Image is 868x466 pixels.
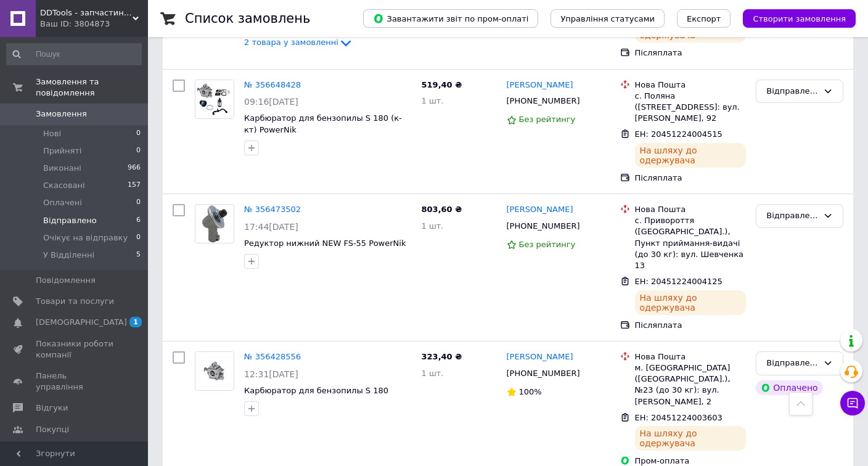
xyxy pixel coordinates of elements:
div: Нова Пошта [635,204,747,215]
span: 1 шт. [422,221,444,231]
span: Завантажити звіт по пром-оплаті [373,13,528,24]
span: 803,60 ₴ [422,205,462,214]
input: Пошук [6,43,142,65]
span: Товари та послуги [36,296,114,307]
div: [PHONE_NUMBER] [504,366,583,382]
span: ЕН: 20451224004515 [635,129,723,139]
span: 519,40 ₴ [422,80,462,89]
span: Замовлення [36,108,87,120]
img: Фото товару [195,352,234,390]
a: Редуктор нижний NEW FS-55 PowerNik [244,239,406,248]
a: № 356428556 [244,352,301,361]
button: Завантажити звіт по пром-оплаті [363,9,538,28]
span: 0 [136,128,141,139]
div: Оплачено [756,380,822,395]
div: Післяплата [635,47,747,59]
button: Створити замовлення [743,9,856,28]
span: Управління статусами [560,14,655,23]
span: [DEMOGRAPHIC_DATA] [36,317,127,328]
span: Покупці [36,424,69,435]
span: Скасовані [43,180,85,191]
a: Створити замовлення [731,14,856,23]
a: Карбюратор для бензопилы S 180 (к-кт) PowerNik [244,113,402,134]
span: 12:31[DATE] [244,369,298,379]
a: [PERSON_NAME] [507,80,573,91]
img: Фото товару [195,80,234,118]
span: Очікує на відправку [43,232,128,243]
span: 0 [136,232,141,243]
span: 100% [519,387,542,396]
div: Нова Пошта [635,351,747,362]
span: ЕН: 20451224003603 [635,413,723,422]
div: с. Привороття ([GEOGRAPHIC_DATA].), Пункт приймання-видачі (до 30 кг): вул. Шевченка 13 [635,215,747,271]
span: Створити замовлення [753,14,846,23]
div: Нова Пошта [635,80,747,91]
div: с. Поляна ([STREET_ADDRESS]: вул. [PERSON_NAME], 92 [635,91,747,125]
button: Експорт [677,9,731,28]
span: Відгуки [36,403,68,414]
a: № 356648428 [244,80,301,89]
span: 966 [128,163,141,174]
span: 6 [136,215,141,226]
span: 157 [128,180,141,191]
div: Відправлено [766,357,818,370]
div: На шляху до одержувача [635,290,747,315]
span: Показники роботи компанії [36,338,114,361]
img: Фото товару [195,205,234,243]
span: 1 [129,317,142,327]
span: Відправлено [43,215,97,226]
span: Замовлення та повідомлення [36,76,148,99]
a: 2 товара у замовленні [244,38,353,47]
a: Фото товару [195,204,234,243]
span: Виконані [43,163,81,174]
span: 0 [136,197,141,208]
span: ЕН: 20451224004125 [635,277,723,286]
h1: Список замовлень [185,11,310,26]
span: Оплачені [43,197,82,208]
a: [PERSON_NAME] [507,351,573,363]
div: На шляху до одержувача [635,426,747,451]
div: Відправлено [766,210,818,223]
span: Прийняті [43,145,81,157]
span: 1 шт. [422,369,444,378]
a: Фото товару [195,351,234,391]
a: Фото товару [195,80,234,119]
span: Без рейтингу [519,115,576,124]
span: Нові [43,128,61,139]
span: 5 [136,250,141,261]
button: Управління статусами [551,9,665,28]
span: 1 шт. [422,96,444,105]
span: 2 товара у замовленні [244,38,338,47]
div: [PHONE_NUMBER] [504,218,583,234]
span: 323,40 ₴ [422,352,462,361]
a: № 356473502 [244,205,301,214]
div: [PHONE_NUMBER] [504,93,583,109]
a: Карбюратор для бензопилы S 180 [244,386,388,395]
span: У Відділенні [43,250,94,261]
div: м. [GEOGRAPHIC_DATA] ([GEOGRAPHIC_DATA].), №23 (до 30 кг): вул. [PERSON_NAME], 2 [635,362,747,407]
span: Повідомлення [36,275,96,286]
button: Чат з покупцем [840,391,865,415]
span: DDTools - запчастини для бензоінструментів [40,7,133,18]
a: [PERSON_NAME] [507,204,573,216]
span: Панель управління [36,370,114,393]
div: Відправлено [766,85,818,98]
div: Післяплата [635,173,747,184]
span: Без рейтингу [519,240,576,249]
div: На шляху до одержувача [635,143,747,168]
span: 0 [136,145,141,157]
span: 09:16[DATE] [244,97,298,107]
div: Післяплата [635,320,747,331]
div: Ваш ID: 3804873 [40,18,148,30]
span: Експорт [687,14,721,23]
span: 17:44[DATE] [244,222,298,232]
